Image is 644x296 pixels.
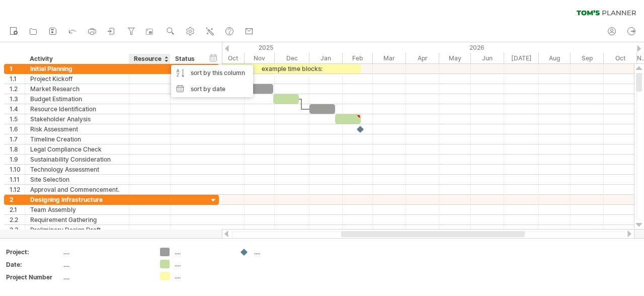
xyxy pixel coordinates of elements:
[10,185,25,194] div: 1.12
[30,94,124,104] div: Budget Estimation
[343,53,373,63] div: February 2026
[539,53,571,63] div: August 2026
[604,53,637,63] div: October 2026
[30,144,124,154] div: Legal Compliance Check
[171,65,253,81] div: sort by this column
[504,53,539,63] div: July 2026
[63,273,148,281] div: ....
[63,248,148,256] div: ....
[6,273,61,281] div: Project Number
[10,64,25,73] div: 1
[10,124,25,134] div: 1.6
[10,215,25,225] div: 2.2
[30,84,124,94] div: Market Research
[210,53,245,63] div: October 2025
[245,53,275,63] div: November 2025
[10,175,25,184] div: 1.11
[254,248,309,256] div: ....
[30,64,124,73] div: Initial Planning
[439,53,471,63] div: May 2026
[30,54,123,64] div: Activity
[134,54,165,64] div: Resource
[471,53,504,63] div: June 2026
[10,225,25,235] div: 2.3
[10,84,25,94] div: 1.2
[30,134,124,144] div: Timeline Creation
[63,260,148,269] div: ....
[309,53,343,63] div: January 2026
[175,272,229,280] div: ....
[30,124,124,134] div: Risk Assessment
[10,104,25,114] div: 1.4
[175,260,229,268] div: ....
[571,53,604,63] div: September 2026
[10,134,25,144] div: 1.7
[6,260,61,269] div: Date:
[30,195,124,204] div: Designing Infrastructure
[10,144,25,154] div: 1.8
[30,165,124,174] div: Technology Assessment
[30,104,124,114] div: Resource Identification
[175,54,197,64] div: Status
[10,114,25,124] div: 1.5
[10,155,25,164] div: 1.9
[30,225,124,235] div: Preliminary Design Draft
[10,74,25,84] div: 1.1
[30,185,124,194] div: Approval and Commencement.
[6,248,61,256] div: Project:
[30,155,124,164] div: Sustainability Consideration
[30,74,124,84] div: Project Kickoff
[222,64,361,73] div: example time blocks:
[30,114,124,124] div: Stakeholder Analysis
[10,165,25,174] div: 1.10
[10,195,25,204] div: 2
[30,205,124,214] div: Team Assembly
[175,248,229,256] div: ....
[275,53,309,63] div: December 2025
[406,53,439,63] div: April 2026
[30,175,124,184] div: Site Selection
[10,94,25,104] div: 1.3
[30,215,124,225] div: Requirement Gathering
[171,81,253,97] div: sort by date
[373,53,406,63] div: March 2026
[10,205,25,214] div: 2.1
